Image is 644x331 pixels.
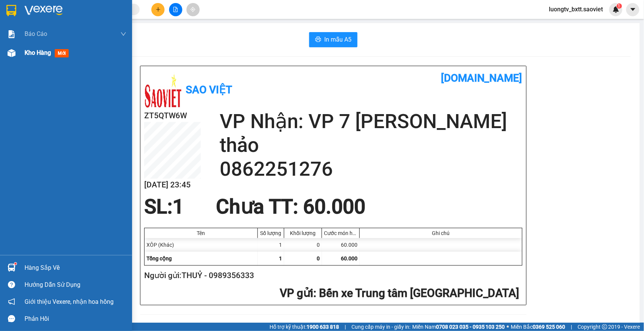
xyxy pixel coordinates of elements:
[286,230,320,236] div: Khối lượng
[25,279,126,291] div: Hướng dẫn sử dụng
[8,315,15,322] span: message
[55,49,69,57] span: mới
[211,195,370,218] div: Chưa TT : 60.000
[626,3,639,16] button: caret-down
[6,5,16,16] img: logo-vxr
[186,3,200,16] button: aim
[258,238,284,252] div: 1
[322,238,360,252] div: 60.000
[571,323,572,331] span: |
[25,297,114,306] span: Giới thiệu Vexere, nhận hoa hồng
[145,238,258,252] div: XÔP (Khác)
[156,7,161,12] span: plus
[345,323,346,331] span: |
[362,230,520,236] div: Ghi chú
[25,29,47,39] span: Báo cáo
[315,36,321,43] span: printer
[25,313,126,325] div: Phản hồi
[412,323,505,331] span: Miền Nam
[307,324,339,330] strong: 1900 633 818
[617,3,622,9] sup: 1
[146,230,256,236] div: Tên
[284,238,322,252] div: 0
[8,281,15,288] span: question-circle
[144,195,173,218] span: SL:
[324,35,351,44] span: In mẫu A5
[618,3,621,9] span: 1
[436,324,505,330] strong: 0708 023 035 - 0935 103 250
[220,110,522,133] h2: VP Nhận: VP 7 [PERSON_NAME]
[630,6,636,13] span: caret-down
[190,7,196,12] span: aim
[144,72,182,110] img: logo.jpg
[14,263,17,265] sup: 1
[25,49,51,56] span: Kho hàng
[279,255,282,261] span: 1
[8,49,15,57] img: warehouse-icon
[260,230,282,236] div: Số lượng
[613,6,619,13] img: icon-new-feature
[341,255,357,261] span: 60.000
[8,30,15,38] img: solution-icon
[220,157,522,181] h2: 0862251276
[309,32,357,47] button: printerIn mẫu A5
[317,255,320,261] span: 0
[120,31,126,37] span: down
[8,264,15,272] img: warehouse-icon
[441,72,522,84] b: [DOMAIN_NAME]
[144,286,519,301] h2: : Bến xe Trung tâm [GEOGRAPHIC_DATA]
[511,323,565,331] span: Miền Bắc
[351,323,410,331] span: Cung cấp máy in - giấy in:
[173,195,184,218] span: 1
[220,133,522,157] h2: thảo
[507,325,509,328] span: ⚪️
[280,286,313,300] span: VP gửi
[186,84,232,96] b: Sao Việt
[270,323,339,331] span: Hỗ trợ kỹ thuật:
[602,324,607,329] span: copyright
[146,255,172,261] span: Tổng cộng
[543,5,609,14] span: luongtv_bxtt.saoviet
[533,324,565,330] strong: 0369 525 060
[8,298,15,305] span: notification
[151,3,165,16] button: plus
[144,179,201,191] h2: [DATE] 23:45
[169,3,182,16] button: file-add
[173,7,178,12] span: file-add
[25,262,126,274] div: Hàng sắp về
[324,230,357,236] div: Cước món hàng
[144,269,519,282] h2: Người gửi: THUỶ - 0989356333
[144,110,201,122] h2: ZT5QTW6W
